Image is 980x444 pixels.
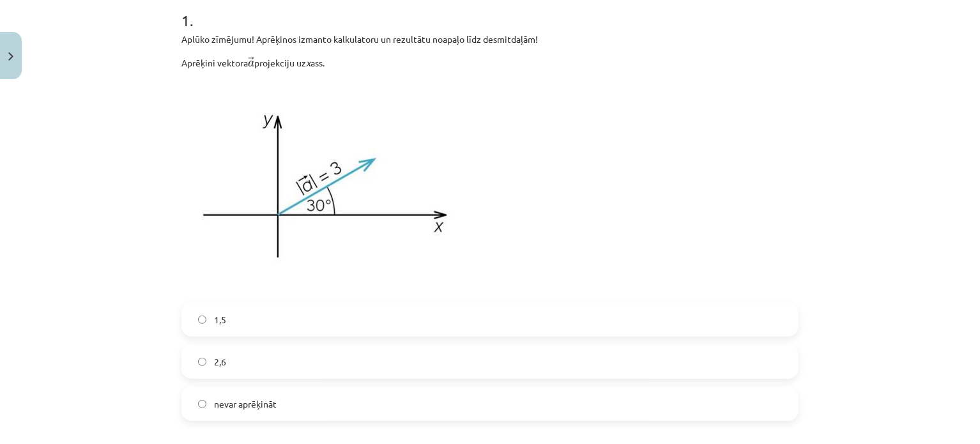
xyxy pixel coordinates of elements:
input: nevar aprēķināt [198,400,206,408]
span: 1,5 [214,313,226,326]
input: 2,6 [198,358,206,366]
span: 2,6 [214,355,226,369]
em: x [306,57,310,68]
img: icon-close-lesson-0947bae3869378f0d4975bcd49f059093ad1ed9edebbc8119c70593378902aed.svg [8,52,13,61]
p: Aplūko zīmējumu! Aprēķinos izmanto kalkulatoru un rezultātu noapaļo līdz desmitdaļām! [181,33,799,46]
input: 1,5 [198,316,206,324]
span: → [248,57,254,66]
span: a [248,61,254,67]
p: Aprēķini vektora projekciju uz ass. [181,54,799,70]
span: nevar aprēķināt [214,397,277,411]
